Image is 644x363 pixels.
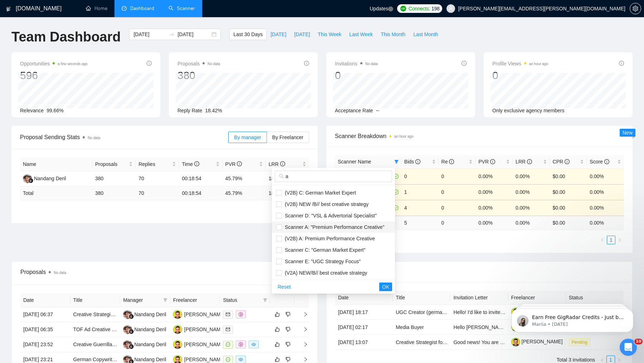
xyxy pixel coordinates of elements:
[550,184,587,200] td: $0.00
[173,325,182,334] img: ML
[400,6,406,11] img: upwork-logo.png
[297,327,308,332] span: right
[11,29,121,45] h1: Team Dashboard
[273,325,282,334] button: like
[630,6,641,11] a: setting
[508,291,566,305] th: Freelancer
[123,325,132,334] img: ND
[169,31,175,37] span: to
[223,296,260,304] span: Status
[54,271,66,275] span: No data
[282,224,384,230] span: Scanner A: "Premium Performance Creative"
[553,159,570,165] span: CPR
[177,108,202,113] span: Reply Rate
[297,342,308,347] span: right
[338,159,371,165] span: Scanner Name
[184,310,225,318] div: [PERSON_NAME]
[404,159,420,165] span: Bids
[513,168,550,184] td: 0.00%
[129,314,134,319] img: gigradar-bm.png
[282,190,356,196] span: (V2B) C: German Market Expert
[349,30,373,38] span: Last Week
[147,61,152,66] span: info-circle
[439,184,476,200] td: 0
[133,30,166,38] input: Start date
[513,200,550,216] td: 0.00%
[20,157,92,171] th: Name
[177,59,220,68] span: Proposals
[587,168,624,184] td: 0.00%
[92,186,136,200] td: 380
[439,200,476,216] td: 0
[393,291,450,305] th: Title
[122,6,127,11] span: dashboard
[226,357,230,362] span: message
[415,159,420,164] span: info-circle
[263,298,267,302] span: filter
[20,59,88,68] span: Opportunities
[396,339,475,345] a: Creative Strategist for DTC BRAND
[335,108,373,113] span: Acceptance Rate
[273,340,282,349] button: like
[393,320,450,335] td: Media Buyer
[123,310,132,319] img: ND
[492,59,548,68] span: Profile Views
[23,175,66,181] a: NDNandang Deril
[335,59,378,68] span: Invitations
[278,283,291,291] span: Reset
[394,174,399,179] span: check-circle
[630,6,641,11] span: setting
[598,236,607,244] button: left
[208,62,220,66] span: No data
[273,310,282,319] button: like
[282,201,369,207] span: (V2B) NEW /B// best creative strategy
[205,108,222,113] span: 18.42%
[223,186,266,200] td: 45.79 %
[513,216,550,230] td: 0.00 %
[314,29,345,40] button: This Week
[173,356,225,362] a: ML[PERSON_NAME]
[286,312,291,317] span: dislike
[615,236,624,244] button: right
[70,322,121,337] td: TOF Ad Creative Strategist – Tier A Only (Meta & Google Cold Traffic)
[73,312,250,317] a: Creative Strategist (DTC Ads) – Tier A Hooks & Angles to Scale CAC under $80
[516,159,532,165] span: LRR
[587,216,624,230] td: 0.00 %
[234,134,261,140] span: By manager
[179,186,222,200] td: 00:18:54
[282,259,361,264] span: Scanner E: "UGC Strategy Focus"
[6,3,11,15] img: logo
[73,357,201,362] a: German Copywriter for High-Converting Social Media Ads
[239,342,243,347] span: dollar
[409,29,442,40] button: Last Month
[173,310,182,319] img: ML
[401,168,439,184] td: 0
[600,238,605,242] span: left
[267,29,290,40] button: [DATE]
[396,324,424,330] a: Media Buyer
[290,29,314,40] button: [DATE]
[169,5,195,11] a: searchScanner
[382,283,389,291] span: OK
[413,30,438,38] span: Last Month
[88,136,100,140] span: No data
[377,29,409,40] button: This Month
[396,309,468,315] a: UGC Creator (german speaking)
[123,356,166,362] a: NDNandang Deril
[284,340,292,349] button: dislike
[607,236,615,244] a: 1
[284,310,292,319] button: dislike
[365,62,378,66] span: No data
[123,341,166,347] a: NDNandang Deril
[604,159,609,164] span: info-circle
[394,190,399,195] span: check-circle
[394,160,399,164] span: filter
[529,62,548,66] time: an hour ago
[393,305,450,320] td: UGC Creator (german speaking)
[92,171,136,186] td: 380
[501,294,644,344] iframe: Intercom notifications message
[20,69,88,82] div: 596
[393,156,400,167] span: filter
[335,305,393,320] td: [DATE] 18:17
[262,295,269,305] span: filter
